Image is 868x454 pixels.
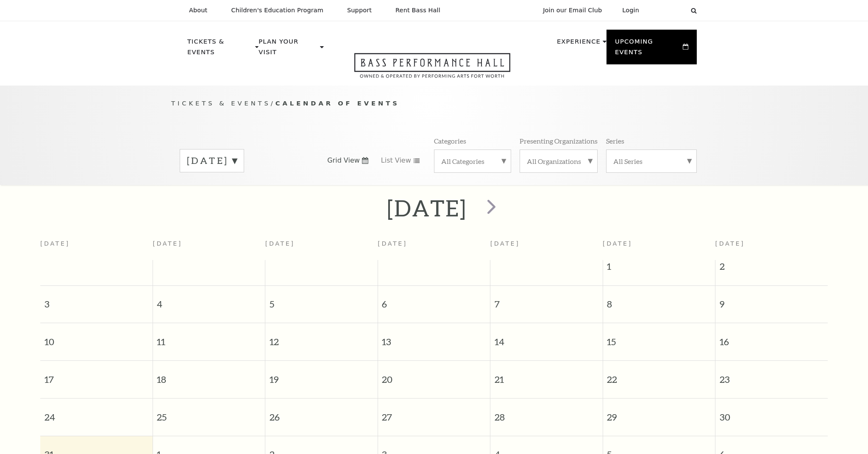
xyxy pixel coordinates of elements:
span: 13 [378,323,490,352]
span: 7 [490,286,602,315]
span: 19 [265,361,377,390]
span: 15 [603,323,715,352]
p: Plan Your Visit [259,36,318,62]
span: 11 [153,323,265,352]
span: 21 [490,361,602,390]
span: 8 [603,286,715,315]
th: [DATE] [40,235,153,260]
p: About [189,7,207,14]
span: 25 [153,399,265,428]
p: Upcoming Events [615,36,681,62]
th: [DATE] [265,235,378,260]
span: 6 [378,286,490,315]
label: All Categories [441,157,504,166]
span: 12 [265,323,377,352]
span: 10 [40,323,153,352]
span: 1 [603,260,715,277]
span: 18 [153,361,265,390]
th: [DATE] [153,235,265,260]
label: All Organizations [527,157,590,166]
span: 9 [715,286,828,315]
button: next [475,193,506,223]
select: Select: [653,6,683,14]
p: Children's Education Program [231,7,323,14]
span: 14 [490,323,602,352]
span: 22 [603,361,715,390]
span: 17 [40,361,153,390]
p: Rent Bass Hall [395,7,440,14]
p: Series [606,136,624,145]
span: 29 [603,399,715,428]
p: Support [347,7,372,14]
p: Experience [557,36,601,52]
span: 3 [40,286,153,315]
span: 16 [715,323,828,352]
p: Presenting Organizations [520,136,598,145]
span: 26 [265,399,377,428]
span: 2 [715,260,828,277]
p: / [171,98,697,109]
span: [DATE] [603,240,632,247]
th: [DATE] [378,235,490,260]
label: All Series [613,157,690,166]
h2: [DATE] [387,194,467,221]
span: [DATE] [715,240,745,247]
p: Categories [434,136,466,145]
span: 24 [40,399,153,428]
span: Grid View [327,156,360,165]
span: 27 [378,399,490,428]
span: 23 [715,361,828,390]
span: Tickets & Events [171,100,271,107]
span: Calendar of Events [275,100,400,107]
p: Tickets & Events [187,36,253,62]
span: 28 [490,399,602,428]
span: 20 [378,361,490,390]
span: 30 [715,399,828,428]
span: 4 [153,286,265,315]
th: [DATE] [490,235,603,260]
label: [DATE] [187,154,237,167]
span: List View [381,156,411,165]
span: 5 [265,286,377,315]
